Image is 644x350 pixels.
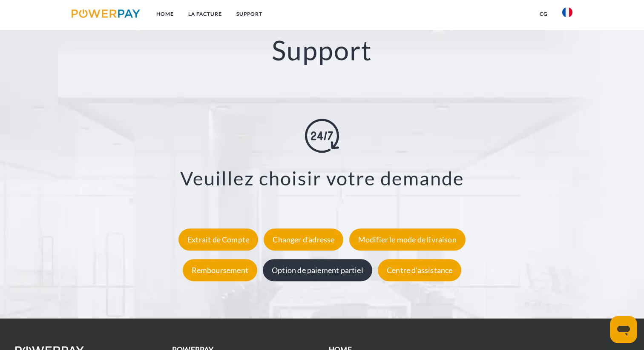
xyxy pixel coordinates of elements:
div: Remboursement [183,259,257,281]
div: Changer d'adresse [264,228,343,250]
img: logo-powerpay.svg [72,9,140,18]
a: Home [149,6,181,22]
div: Centre d'assistance [378,259,461,281]
a: Option de paiement partiel [261,265,374,275]
div: Option de paiement partiel [263,259,372,281]
img: online-shopping.svg [305,119,339,153]
div: Modifier le mode de livraison [349,228,466,250]
a: Changer d'adresse [262,235,345,244]
a: Remboursement [181,265,259,275]
a: Centre d'assistance [376,265,463,275]
h3: Veuillez choisir votre demande [43,167,601,191]
a: CG [532,6,555,22]
a: Support [229,6,270,22]
iframe: Bouton de lancement de la fenêtre de messagerie, conversation en cours [610,316,637,343]
a: Extrait de Compte [176,235,260,244]
img: fr [562,7,572,17]
a: Modifier le mode de livraison [347,235,468,244]
div: Extrait de Compte [178,228,258,250]
h2: Support [32,34,612,67]
a: LA FACTURE [181,6,229,22]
